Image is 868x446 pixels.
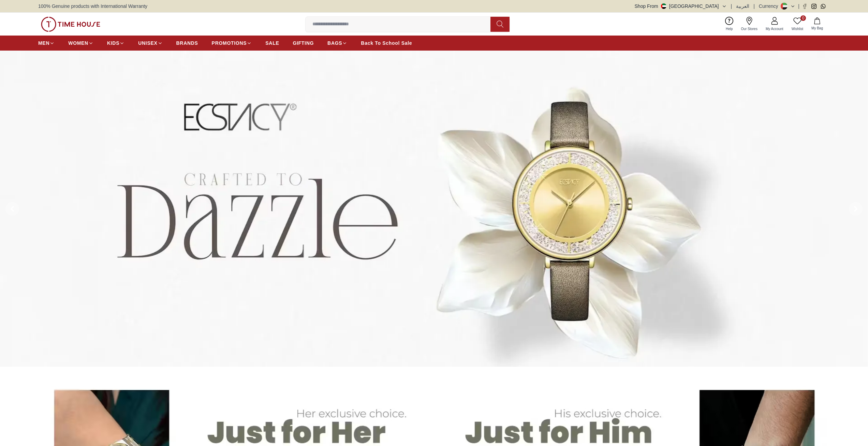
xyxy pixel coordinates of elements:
[107,40,119,46] span: KIDS
[736,3,749,10] button: العربية
[107,37,124,49] a: KIDS
[753,3,755,10] span: |
[138,37,162,49] a: UNISEX
[737,15,762,33] a: Our Stores
[265,37,279,49] a: SALE
[798,3,799,10] span: |
[293,37,314,49] a: GIFTING
[811,4,816,9] a: Instagram
[635,3,727,10] button: Shop From[GEOGRAPHIC_DATA]
[723,26,736,31] span: Help
[265,40,279,46] span: SALE
[802,4,807,9] a: Facebook
[722,15,737,33] a: Help
[361,40,412,46] span: Back To School Sale
[138,40,157,46] span: UNISEX
[731,3,732,10] span: |
[176,40,198,46] span: BRANDS
[38,3,147,10] span: 100% Genuine products with International Warranty
[800,15,806,21] span: 0
[738,26,760,31] span: Our Stores
[759,3,781,10] div: Currency
[41,17,100,32] img: ...
[789,26,806,31] span: Wishlist
[661,3,666,9] img: United Arab Emirates
[807,16,827,32] button: My Bag
[809,26,826,31] span: My Bag
[763,26,786,31] span: My Account
[38,40,49,46] span: MEN
[788,15,807,33] a: 0Wishlist
[293,40,314,46] span: GIFTING
[361,37,412,49] a: Back To School Sale
[327,40,342,46] span: BAGS
[212,40,247,46] span: PROMOTIONS
[327,37,347,49] a: BAGS
[176,37,198,49] a: BRANDS
[821,4,826,9] a: Whatsapp
[212,37,252,49] a: PROMOTIONS
[38,37,55,49] a: MEN
[68,37,93,49] a: WOMEN
[68,40,88,46] span: WOMEN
